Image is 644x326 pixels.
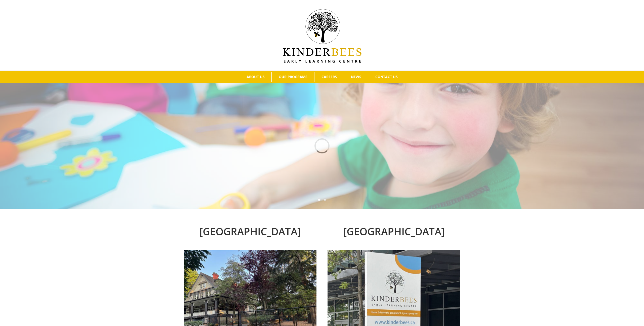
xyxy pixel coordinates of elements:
[375,75,398,79] span: CONTACT US
[314,72,344,82] a: CAREERS
[247,75,265,79] span: ABOUT US
[321,75,337,79] span: CAREERS
[344,72,368,82] a: NEWS
[368,72,405,82] a: CONTACT US
[328,224,460,239] h2: [GEOGRAPHIC_DATA]
[324,198,326,201] a: 2
[318,198,320,201] a: 1
[283,9,361,63] img: Kinder Bees Logo
[239,72,271,82] a: ABOUT US
[184,224,316,239] h2: [GEOGRAPHIC_DATA]
[351,75,361,79] span: NEWS
[279,75,307,79] span: OUR PROGRAMS
[8,71,636,83] nav: Main Menu
[328,249,460,254] a: Surrey
[272,72,314,82] a: OUR PROGRAMS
